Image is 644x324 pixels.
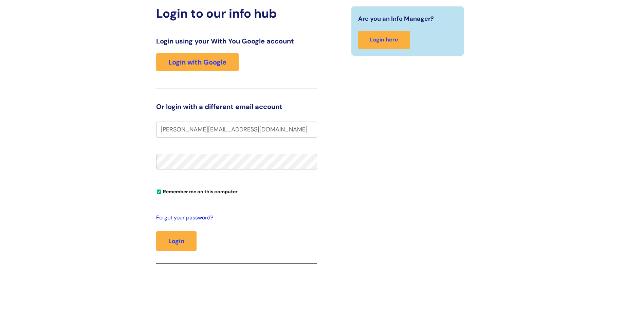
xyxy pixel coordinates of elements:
[358,13,434,24] span: Are you an Info Manager?
[157,190,161,194] input: Remember me on this computer
[156,6,317,21] h2: Login to our info hub
[156,213,314,223] a: Forgot your password?
[156,53,239,71] a: Login with Google
[156,187,238,195] label: Remember me on this computer
[358,31,410,49] a: Login here
[156,186,317,197] div: You can uncheck this option if you're logging in from a shared device
[156,231,197,251] button: Login
[156,122,317,137] input: Your e-mail address
[156,103,317,111] h3: Or login with a different email account
[156,37,317,45] h3: Login using your With You Google account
